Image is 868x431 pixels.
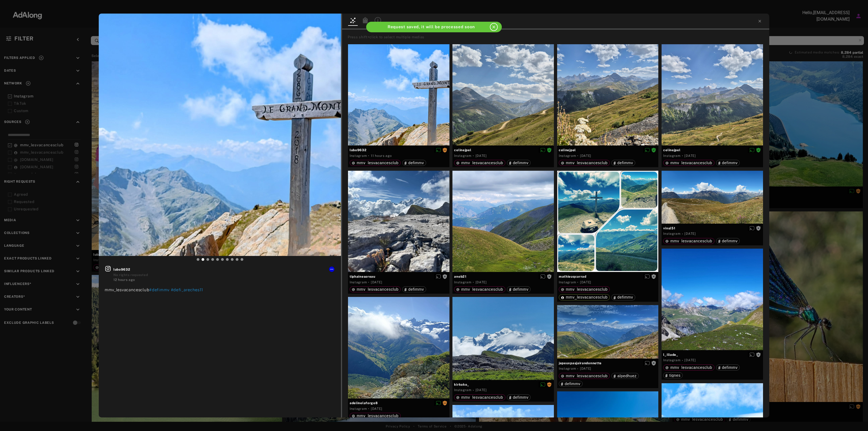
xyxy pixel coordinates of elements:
[663,358,680,363] div: Instagram
[617,374,637,378] span: alpedhuez
[476,154,487,158] time: 2025-08-13T19:12:29.000Z
[651,148,656,152] span: Rights agreed
[663,352,761,357] span: l_iliade_
[643,360,651,366] button: Enable diffusion on this media
[404,287,424,291] div: defimmv
[357,287,398,291] span: mmv_lesvacancesclub
[350,280,367,285] div: Instagram
[580,367,591,370] time: 2025-07-21T15:36:16.000Z
[476,388,487,392] time: 2025-07-23T12:03:15.000Z
[718,239,738,243] div: defimmv
[614,374,637,378] div: alpedhuez
[561,374,608,378] div: mmv_lesvacancesclub
[509,287,529,291] div: defimmv
[559,361,657,366] span: jepeuxpasjairandonnette
[99,14,341,256] img: INS_DNl0epztSX3_1
[684,358,696,362] time: 2025-07-25T13:46:32.000Z
[509,395,529,399] div: defimmv
[682,154,683,158] span: ·
[561,295,608,299] div: mmv_lesvacancesclub
[722,239,738,243] span: defimmv
[665,161,712,165] div: mmv_lesvacancesclub
[580,280,591,284] time: 2025-07-31T18:38:40.000Z
[113,267,335,272] span: lubo9632
[547,274,552,278] span: Rights not requested
[352,161,398,165] div: mmv_lesvacancesclub
[513,161,529,165] span: defimmv
[442,148,447,152] span: Rights requested
[722,161,738,165] span: defimmv
[577,280,579,284] span: ·
[454,280,471,285] div: Instagram
[113,273,148,277] span: No rights requested
[371,154,392,158] time: 2025-08-20T21:04:00.000Z
[461,161,503,165] span: mmv_lesvacancesclub
[461,395,503,400] span: mmv_lesvacancesclub
[454,382,552,387] span: kirkoko_
[350,401,448,405] span: adelinelaforge8
[454,388,471,392] div: Instagram
[663,148,761,153] span: celinejpel
[718,161,738,165] div: defimmv
[352,414,398,418] div: mmv_lesvacancesclub
[670,239,712,243] span: mmv_lesvacancesclub
[684,232,696,236] time: 2025-07-31T14:16:03.000Z
[408,161,424,165] span: defimmv
[547,148,552,152] span: Rights agreed
[561,382,580,386] div: defimmv
[841,405,868,431] div: Widget de chat
[670,161,712,165] span: mmv_lesvacancesclub
[454,153,471,158] div: Instagram
[577,367,579,371] span: ·
[377,24,486,30] div: Request saved, it will be processed soon
[492,25,496,29] i: close
[371,280,382,284] time: 2025-08-01T12:26:47.000Z
[559,280,576,285] div: Instagram
[841,405,868,431] iframe: Chat Widget
[513,395,529,400] span: defimmv
[408,287,424,291] span: defimmv
[682,232,683,236] span: ·
[617,295,633,299] span: defimmv
[748,352,756,357] button: Enable diffusion on this media
[456,395,503,399] div: mmv_lesvacancesclub
[663,231,680,236] div: Instagram
[566,295,608,299] span: mmv_lesvacancesclub
[350,148,448,153] span: lubo9632
[357,414,398,418] span: mmv_lesvacancesclub
[748,147,756,153] button: Disable diffusion on this media
[577,154,579,158] span: ·
[663,226,761,231] span: vinsl51
[371,407,382,411] time: 2025-07-23T15:09:02.000Z
[350,153,367,158] div: Instagram
[368,407,369,411] span: ·
[404,161,424,165] div: defimmv
[352,287,398,291] div: mmv_lesvacancesclub
[434,274,442,279] button: Enable diffusion on this media
[539,147,547,153] button: Disable diffusion on this media
[559,366,576,371] div: Instagram
[748,225,756,231] button: Enable diffusion on this media
[565,382,580,386] span: defimmv
[566,374,608,378] span: mmv_lesvacancesclub
[350,274,448,279] span: tiphainesoreau
[513,287,529,291] span: defimmv
[547,382,552,386] span: Rights requested
[473,154,474,158] span: ·
[442,274,447,278] span: Rights not requested
[651,274,656,278] span: Rights not requested
[756,226,761,230] span: Rights not requested
[456,287,503,291] div: mmv_lesvacancesclub
[357,161,398,165] span: mmv_lesvacancesclub
[643,147,651,153] button: Disable diffusion on this media
[559,153,576,158] div: Instagram
[559,274,657,279] span: mathieuqcarrad
[368,154,369,158] span: ·
[461,287,503,291] span: mmv_lesvacancesclub
[580,154,591,158] time: 2025-08-13T19:12:29.000Z
[643,274,651,279] button: Enable diffusion on this media
[559,148,657,153] span: celinejpel
[539,274,547,279] button: Enable diffusion on this media
[561,161,608,165] div: mmv_lesvacancesclub
[665,366,712,369] div: mmv_lesvacancesclub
